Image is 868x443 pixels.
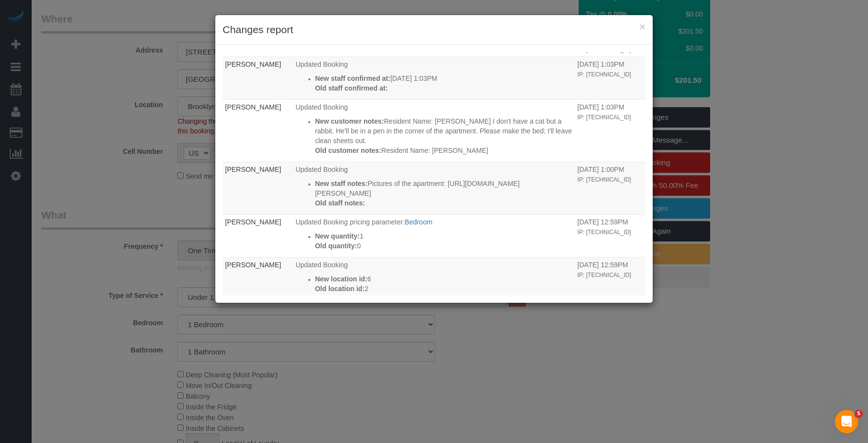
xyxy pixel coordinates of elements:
[575,215,645,258] td: When
[225,103,281,111] a: [PERSON_NAME]
[293,258,575,378] td: What
[315,295,384,302] strong: New customer notes:
[296,103,348,111] span: Updated Booking
[315,285,365,293] strong: Old location id:
[315,232,360,240] strong: New quantity:
[315,274,573,284] p: 6
[293,100,575,162] td: What
[223,22,645,37] h3: Changes report
[315,147,381,154] strong: Old customer notes:
[296,261,348,269] span: Updated Booking
[293,162,575,215] td: What
[577,71,631,78] small: IP: [TECHNICAL_ID]
[223,162,293,215] td: Who
[315,116,573,146] p: Resident Name: [PERSON_NAME] I don't have a cat but a rabbit. He'll be in a pen in the corner of ...
[296,166,348,173] span: Updated Booking
[405,218,433,226] a: Bedroom
[293,215,575,258] td: What
[855,410,863,418] span: 5
[315,199,365,207] strong: Old staff notes:
[225,218,281,226] a: [PERSON_NAME]
[577,229,631,236] small: IP: [TECHNICAL_ID]
[315,179,573,198] p: Pictures of the apartment: [URL][DOMAIN_NAME][PERSON_NAME]
[315,231,573,241] p: 1
[315,294,573,303] p: Resident Name: [PERSON_NAME]
[315,275,367,283] strong: New location id:
[577,176,631,183] small: IP: [TECHNICAL_ID]
[296,218,405,226] span: Updated Booking pricing parameter:
[640,21,645,32] button: ×
[315,242,357,250] strong: Old quantity:
[223,100,293,162] td: Who
[225,166,281,173] a: [PERSON_NAME]
[575,258,645,378] td: When
[215,15,653,303] sui-modal: Changes report
[575,57,645,100] td: When
[315,74,391,82] strong: New staff confirmed at:
[315,241,573,251] p: 0
[296,60,348,68] span: Updated Booking
[315,117,384,125] strong: New customer notes:
[223,215,293,258] td: Who
[225,261,281,269] a: [PERSON_NAME]
[835,410,858,433] iframe: Intercom live chat
[225,60,281,68] a: [PERSON_NAME]
[577,272,631,278] small: IP: [TECHNICAL_ID]
[315,74,573,83] p: [DATE] 1:03PM
[223,258,293,378] td: Who
[315,180,368,187] strong: New staff notes:
[223,57,293,100] td: Who
[575,100,645,162] td: When
[315,146,573,155] p: Resident Name: [PERSON_NAME]
[315,84,388,92] strong: Old staff confirmed at:
[315,284,573,294] p: 2
[293,57,575,100] td: What
[577,114,631,121] small: IP: [TECHNICAL_ID]
[575,162,645,215] td: When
